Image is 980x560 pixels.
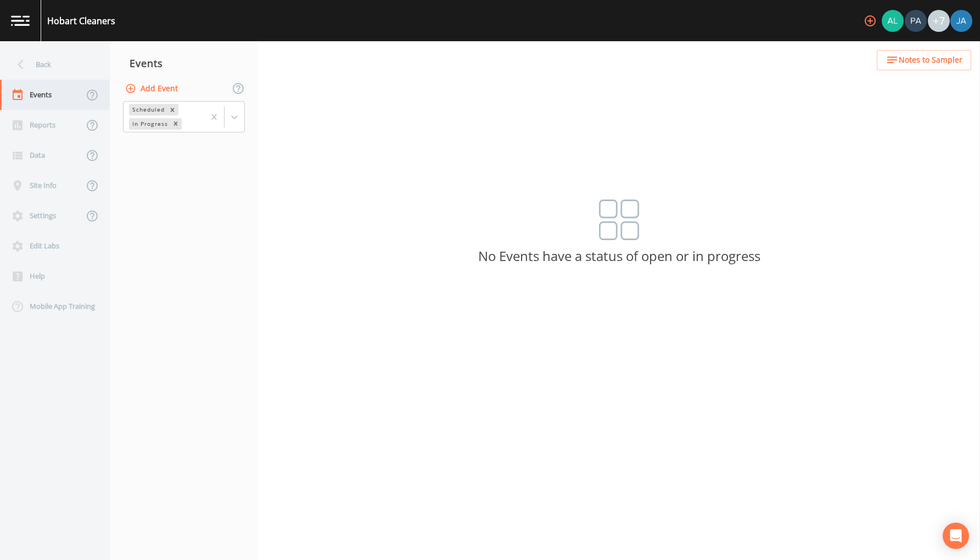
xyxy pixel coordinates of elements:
[123,79,182,99] button: Add Event
[129,118,170,130] div: In Progress
[599,199,640,240] img: svg%3e
[882,10,904,32] img: 105423acff65459314a9bc1ad1dcaae9
[905,10,927,32] img: 642d39ac0e0127a36d8cdbc932160316
[47,14,115,27] div: Hobart Cleaners
[110,49,258,77] div: Events
[11,15,30,26] img: logo
[928,10,950,32] div: +7
[258,251,980,261] p: No Events have a status of open or in progress
[877,50,971,70] button: Notes to Sampler
[881,10,904,32] div: Alex Gadberry
[904,10,927,32] div: Patrick Caulfield
[129,104,166,115] div: Scheduled
[950,10,972,32] img: 747fbe677637578f4da62891070ad3f4
[899,53,962,67] span: Notes to Sampler
[170,118,182,130] div: Remove In Progress
[166,104,178,115] div: Remove Scheduled
[943,523,969,549] div: Open Intercom Messenger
